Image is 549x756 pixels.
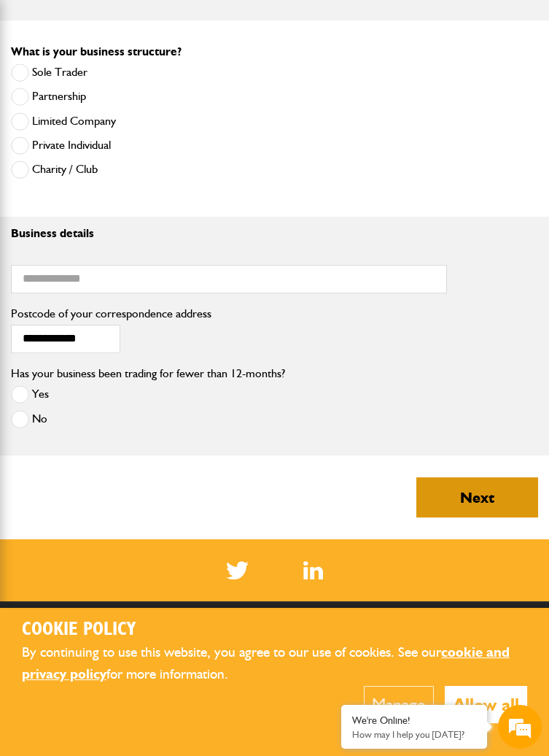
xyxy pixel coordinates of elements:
[19,178,266,210] input: Enter your email address
[11,308,447,320] label: Postcode of your correspondence address
[19,221,266,253] input: Enter your phone number
[22,641,527,686] p: By continuing to use this website, you agree to our use of cookies. See our for more information.
[11,112,116,131] label: Limited Company
[445,686,527,723] button: Allow all
[239,7,274,42] div: Minimize live chat window
[11,136,111,155] label: Private Individual
[11,88,86,106] label: Partnership
[11,63,87,82] label: Sole Trader
[76,82,245,101] div: Chat with us now
[416,477,538,517] button: Next
[11,368,285,379] label: Has your business been trading for fewer than 12-months?
[11,228,447,239] p: Business details
[352,729,476,740] p: How may I help you today?
[22,619,527,641] h2: Cookie Policy
[11,410,47,428] label: No
[11,161,98,179] label: Charity / Club
[198,450,265,469] em: Start Chat
[25,81,61,101] img: d_20077148190_company_1631870298795_20077148190
[226,561,249,579] img: Twitter
[19,264,266,437] textarea: Type your message and hit 'Enter'
[11,46,182,58] label: What is your business structure?
[19,135,266,167] input: Enter your last name
[303,561,323,579] img: Linked In
[352,714,476,727] div: We're Online!
[303,561,323,579] a: LinkedIn
[11,385,49,404] label: Yes
[364,686,434,723] button: Manage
